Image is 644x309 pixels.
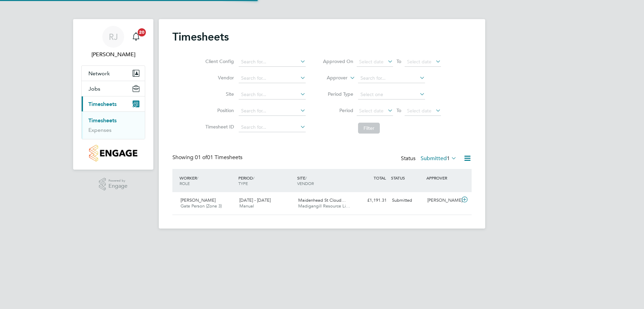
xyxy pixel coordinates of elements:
[237,172,295,189] div: PERIOD
[203,107,234,113] label: Position
[239,90,306,99] input: Search for...
[298,203,350,209] span: Madigangill Resource Li…
[298,197,346,203] span: Maidenhead St Cloud…
[359,59,384,65] span: Select date
[203,58,234,64] label: Client Config
[88,86,100,92] span: Jobs
[323,58,353,64] label: Approved On
[82,96,145,111] button: Timesheets
[197,175,198,181] span: /
[253,175,254,181] span: /
[108,183,128,189] span: Engage
[172,154,244,161] div: Showing
[239,74,306,83] input: Search for...
[203,124,234,130] label: Timesheet ID
[81,26,145,59] a: RJ[PERSON_NAME]
[81,145,145,161] a: Go to home page
[239,57,306,67] input: Search for...
[447,155,450,162] span: 1
[297,181,314,186] span: VENDOR
[172,30,229,44] h2: Timesheets
[239,123,306,132] input: Search for...
[394,57,403,66] span: To
[425,172,460,184] div: APPROVER
[239,106,306,116] input: Search for...
[401,154,458,164] div: Status
[389,172,425,184] div: STATUS
[374,175,386,181] span: TOTAL
[82,111,145,139] div: Timesheets
[195,154,207,161] span: 01 of
[358,123,380,134] button: Filter
[295,172,354,189] div: SITE
[180,181,190,186] span: ROLE
[203,75,234,81] label: Vendor
[73,19,153,170] nav: Main navigation
[239,203,254,209] span: Manual
[317,75,348,81] label: Approver
[238,181,248,186] span: TYPE
[394,106,403,115] span: To
[358,74,425,83] input: Search for...
[239,197,271,203] span: [DATE] - [DATE]
[88,117,117,124] a: Timesheets
[203,91,234,97] label: Site
[359,108,384,114] span: Select date
[99,178,128,191] a: Powered byEngage
[181,203,222,209] span: Gate Person (Zone 3)
[323,91,353,97] label: Period Type
[88,101,117,107] span: Timesheets
[195,154,242,161] span: 01 Timesheets
[82,81,145,96] button: Jobs
[323,107,353,113] label: Period
[421,155,457,162] label: Submitted
[129,26,143,48] a: 20
[178,172,237,189] div: WORKER
[181,197,216,203] span: [PERSON_NAME]
[354,195,389,206] div: £1,191.31
[138,28,146,36] span: 20
[407,108,431,114] span: Select date
[108,178,128,184] span: Powered by
[389,195,425,206] div: Submitted
[81,50,145,59] span: Remi Jelinskas
[305,175,307,181] span: /
[407,59,431,65] span: Select date
[88,70,110,77] span: Network
[425,195,460,206] div: [PERSON_NAME]
[358,90,425,99] input: Select one
[88,127,112,133] a: Expenses
[82,66,145,81] button: Network
[109,32,118,41] span: RJ
[89,145,137,161] img: countryside-properties-logo-retina.png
